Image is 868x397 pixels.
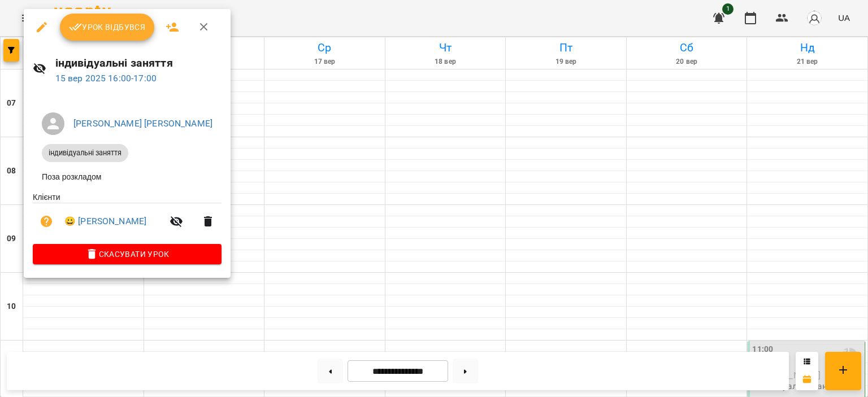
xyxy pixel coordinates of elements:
a: 😀 [PERSON_NAME] [64,215,146,228]
a: 15 вер 2025 16:00-17:00 [55,73,157,84]
a: [PERSON_NAME] [PERSON_NAME] [73,118,212,129]
span: Урок відбувся [69,20,146,34]
span: Скасувати Урок [42,247,212,261]
h6: індивідуальні заняття [55,54,222,72]
ul: Клієнти [33,191,222,244]
button: Урок відбувся [60,14,155,41]
button: Візит ще не сплачено. Додати оплату? [33,208,60,235]
li: Поза розкладом [33,167,222,187]
button: Скасувати Урок [33,244,222,264]
span: індивідуальні заняття [42,148,128,158]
